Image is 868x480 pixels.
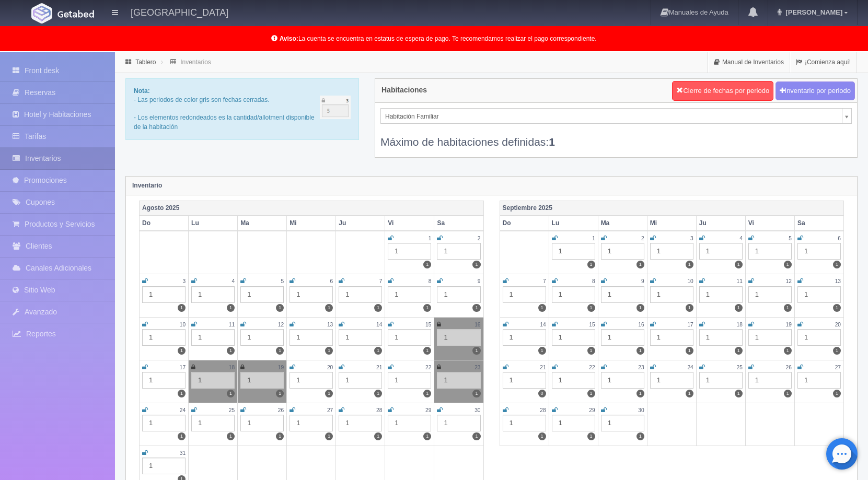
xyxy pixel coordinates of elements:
label: 1 [374,390,382,397]
small: 3 [182,278,186,284]
small: 5 [281,278,284,284]
small: 4 [232,278,235,284]
small: 5 [789,236,792,241]
label: 1 [686,347,693,355]
b: 1 [549,136,555,148]
small: 16 [474,322,480,327]
label: 1 [423,304,431,312]
img: Getabed [57,10,94,18]
label: 1 [374,432,382,440]
div: 1 [142,329,186,346]
label: 1 [784,261,792,268]
label: 1 [227,432,235,440]
label: 1 [636,347,644,355]
label: 1 [374,347,382,355]
small: 28 [376,407,382,413]
small: 11 [736,278,742,284]
small: 27 [835,365,841,370]
a: Habitación Familiar [380,108,852,124]
th: Do [140,216,189,231]
label: 1 [472,390,480,397]
a: ¡Comienza aquí! [790,52,857,73]
label: 1 [325,347,333,355]
small: 21 [540,365,546,370]
label: 1 [686,304,693,312]
div: 1 [142,458,186,474]
small: 12 [278,322,284,327]
small: 17 [180,365,186,370]
label: 1 [276,347,284,355]
label: 1 [472,261,480,268]
small: 7 [543,278,546,284]
div: 1 [552,329,595,346]
label: 1 [538,432,546,440]
div: 1 [290,415,333,431]
h4: Habitaciones [381,86,427,94]
label: 1 [178,347,186,355]
label: 1 [178,304,186,312]
div: 1 [437,286,480,303]
div: 1 [437,415,480,431]
img: cutoff.png [320,96,351,119]
small: 19 [278,365,284,370]
small: 23 [638,365,644,370]
small: 30 [638,407,644,413]
small: 14 [376,322,382,327]
label: 1 [735,304,743,312]
div: 1 [650,372,693,389]
small: 13 [327,322,333,327]
div: 1 [437,243,480,260]
div: 1 [142,415,186,431]
label: 1 [833,390,841,397]
div: - Las periodos de color gris son fechas cerradas. - Los elementos redondeados es la cantidad/allo... [125,78,359,140]
small: 26 [278,407,284,413]
label: 1 [472,304,480,312]
th: Do [500,216,549,231]
small: 30 [474,407,480,413]
small: 8 [592,278,595,284]
div: 1 [797,286,841,303]
small: 7 [379,278,383,284]
th: Vi [745,216,794,231]
div: 1 [650,329,693,346]
div: 1 [240,286,284,303]
label: 1 [636,304,644,312]
small: 29 [425,407,431,413]
th: Ma [238,216,287,231]
div: 1 [503,415,546,431]
label: 1 [472,432,480,440]
div: 1 [240,329,284,346]
label: 1 [833,347,841,355]
label: 1 [374,304,382,312]
small: 15 [589,322,595,327]
label: 1 [325,432,333,440]
small: 21 [376,365,382,370]
div: 1 [437,329,480,346]
div: 1 [191,372,235,389]
div: 1 [437,372,480,389]
div: 1 [339,286,382,303]
th: Mi [287,216,336,231]
small: 8 [429,278,432,284]
label: 1 [784,304,792,312]
small: 10 [180,322,186,327]
th: Sa [794,216,843,231]
button: Cierre de fechas por periodo [672,81,773,101]
b: Aviso: [280,35,298,42]
div: 1 [191,286,235,303]
label: 1 [276,432,284,440]
label: 1 [587,304,595,312]
label: 1 [276,304,284,312]
label: 1 [538,304,546,312]
label: 1 [423,347,431,355]
label: 1 [636,432,644,440]
small: 9 [641,278,644,284]
div: 1 [650,243,693,260]
small: 24 [687,365,693,370]
b: Nota: [134,87,150,95]
label: 1 [423,432,431,440]
a: Tablero [135,58,156,66]
small: 16 [638,322,644,327]
div: 1 [142,372,186,389]
label: 1 [587,261,595,268]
